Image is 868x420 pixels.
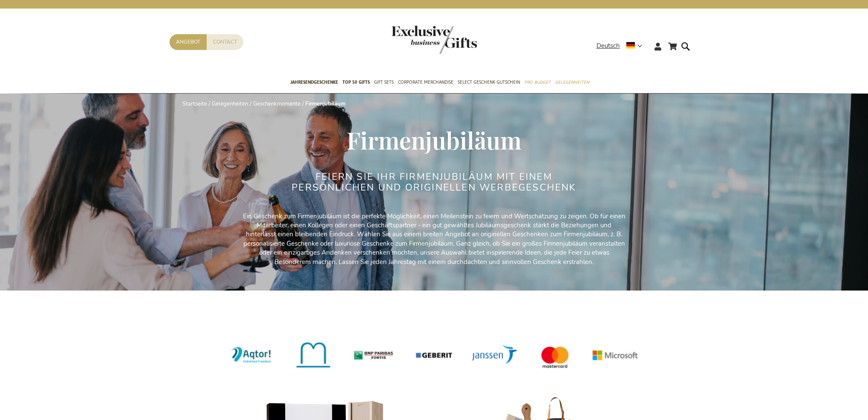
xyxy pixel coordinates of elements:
[555,78,589,87] span: Gelegenheiten
[398,78,453,87] span: Corporate Merchandise
[596,41,620,51] span: Deutsch
[290,72,338,94] a: Jahresendgeschenke
[374,72,394,94] a: Gift Sets
[242,212,626,267] p: Ein Geschenk zum Firmenjubiläum ist die perfekte Möglichkeit, einen Meilenstein zu feiern und Wer...
[342,78,370,87] span: TOP 50 Gifts
[398,72,453,94] a: Corporate Merchandise
[170,34,207,50] a: Angebot
[392,26,477,54] img: Exclusive Business gifts logo
[392,26,434,54] a: store logo
[182,100,207,108] a: Startseite
[458,78,520,87] span: Select Geschenk Gutschein
[374,78,394,87] span: Gift Sets
[212,100,248,108] a: Gelegenheiten
[347,124,521,156] span: Firmenjubiläum
[207,34,243,50] a: Contact
[342,72,370,94] a: TOP 50 Gifts
[274,172,594,192] h2: FEIERN SIE IHR FIRMENJUBILÄUM MIT EINEM PERSÖNLICHEN UND ORIGINELLEN WERBEGESCHENK
[555,72,589,94] a: Gelegenheiten
[290,78,338,87] span: Jahresendgeschenke
[524,72,551,94] a: Pro Budget
[253,100,301,108] a: Geschenkmomente
[524,78,551,87] span: Pro Budget
[305,100,345,108] strong: Firmenjubiläum
[458,72,520,94] a: Select Geschenk Gutschein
